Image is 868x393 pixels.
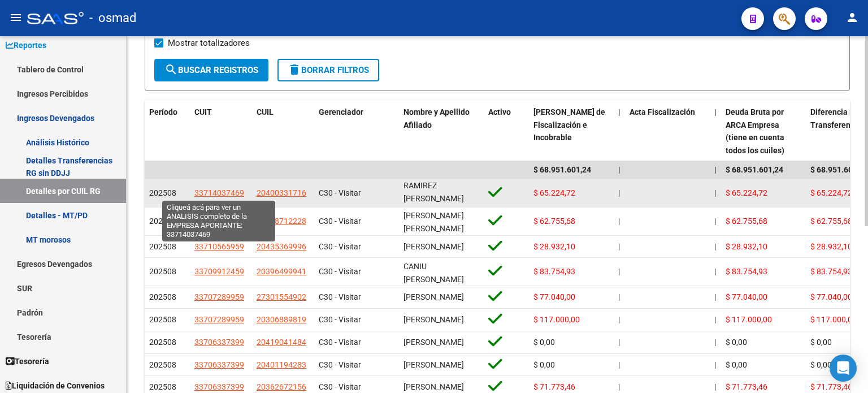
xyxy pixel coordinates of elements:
[319,242,361,251] span: C30 - Visitar
[618,315,620,324] span: |
[194,360,244,369] span: 33706337399
[89,6,136,31] span: - osmad
[149,338,176,347] span: 202508
[314,100,399,163] datatable-header-cell: Gerenciador
[726,107,784,155] span: Deuda Bruta por ARCA Empresa (tiene en cuenta todos los cuiles)
[319,267,361,276] span: C30 - Visitar
[726,382,767,391] span: $ 71.773,46
[194,217,244,226] span: 33714037469
[149,315,176,324] span: 202508
[810,217,852,226] span: $ 62.755,68
[810,360,832,369] span: $ 0,00
[194,107,212,116] span: CUIT
[810,165,868,174] span: $ 68.951.601,24
[403,262,464,284] span: CANIU [PERSON_NAME]
[403,382,464,391] span: [PERSON_NAME]
[533,360,555,369] span: $ 0,00
[149,217,176,226] span: 202508
[149,292,176,301] span: 202508
[488,107,511,116] span: Activo
[319,382,361,391] span: C30 - Visitar
[6,355,49,368] span: Tesorería
[319,217,361,226] span: C30 - Visitar
[726,267,767,276] span: $ 83.754,93
[726,292,767,301] span: $ 77.040,00
[288,63,301,76] mat-icon: delete
[618,165,620,174] span: |
[529,100,614,163] datatable-header-cell: Deuda Bruta Neto de Fiscalización e Incobrable
[726,165,783,174] span: $ 68.951.601,24
[403,107,470,129] span: Nombre y Apellido Afiliado
[277,59,379,81] button: Borrar Filtros
[319,360,361,369] span: C30 - Visitar
[194,338,244,347] span: 33706337399
[319,292,361,301] span: C30 - Visitar
[149,360,176,369] span: 202508
[194,188,244,197] span: 33714037469
[319,107,363,116] span: Gerenciador
[810,267,852,276] span: $ 83.754,93
[403,360,464,369] span: [PERSON_NAME]
[726,315,772,324] span: $ 117.000,00
[149,107,177,116] span: Período
[618,217,620,226] span: |
[154,59,268,81] button: Buscar Registros
[403,292,464,301] span: [PERSON_NAME]
[726,188,767,197] span: $ 65.224,72
[618,242,620,251] span: |
[399,100,484,163] datatable-header-cell: Nombre y Apellido Afiliado
[533,292,575,301] span: $ 77.040,00
[484,100,529,163] datatable-header-cell: Activo
[403,315,464,324] span: [PERSON_NAME]
[533,165,591,174] span: $ 68.951.601,24
[618,107,620,116] span: |
[845,11,859,24] mat-icon: person
[533,338,555,347] span: $ 0,00
[533,107,605,142] span: [PERSON_NAME] de Fiscalización e Incobrable
[252,100,314,163] datatable-header-cell: CUIL
[714,217,716,226] span: |
[614,100,625,163] datatable-header-cell: |
[403,211,464,233] span: [PERSON_NAME] [PERSON_NAME]
[618,188,620,197] span: |
[714,188,716,197] span: |
[257,242,306,251] span: 20435369996
[145,100,190,163] datatable-header-cell: Período
[726,360,747,369] span: $ 0,00
[257,107,274,116] span: CUIL
[625,100,710,163] datatable-header-cell: Acta Fiscalización
[194,267,244,276] span: 33709912459
[714,315,716,324] span: |
[830,355,857,382] div: Open Intercom Messenger
[533,315,580,324] span: $ 117.000,00
[6,39,46,51] span: Reportes
[710,100,721,163] datatable-header-cell: |
[149,188,176,197] span: 202508
[726,242,767,251] span: $ 28.932,10
[810,188,852,197] span: $ 65.224,72
[714,382,716,391] span: |
[257,382,306,391] span: 20362672156
[810,382,852,391] span: $ 71.773,46
[714,267,716,276] span: |
[257,267,306,276] span: 20396499941
[403,181,464,203] span: RAMIREZ [PERSON_NAME]
[726,217,767,226] span: $ 62.755,68
[618,338,620,347] span: |
[257,315,306,324] span: 20306889819
[257,217,306,226] span: 20338712228
[257,188,306,197] span: 20400331716
[618,382,620,391] span: |
[190,100,252,163] datatable-header-cell: CUIT
[164,65,258,75] span: Buscar Registros
[714,165,717,174] span: |
[288,65,369,75] span: Borrar Filtros
[319,338,361,347] span: C30 - Visitar
[194,315,244,324] span: 33707289959
[257,338,306,347] span: 20419041484
[149,267,176,276] span: 202508
[714,242,716,251] span: |
[403,338,464,347] span: [PERSON_NAME]
[164,63,178,76] mat-icon: search
[194,382,244,391] span: 33706337399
